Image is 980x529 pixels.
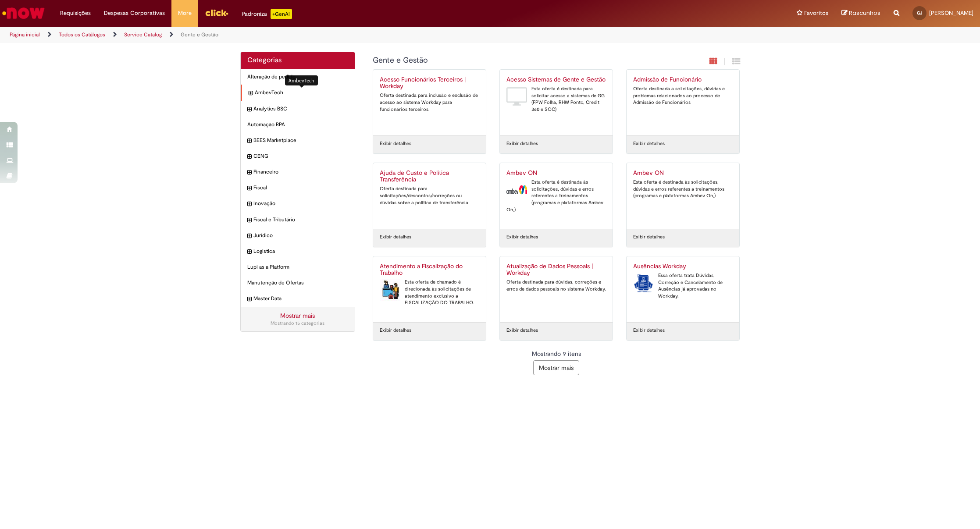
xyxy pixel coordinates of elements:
span: Inovação [253,200,349,207]
i: expandir categoria Master Data [247,295,251,304]
span: Manutenção de Ofertas [247,279,349,287]
span: Master Data [253,295,349,302]
div: expandir categoria Inovação Inovação [241,195,355,212]
span: | [724,57,726,67]
i: expandir categoria BEES Marketplace [247,137,251,146]
a: Exibir detalhes [380,327,411,334]
div: Mostrando 9 itens [373,349,740,358]
a: Exibir detalhes [633,234,665,241]
a: Todos os Catálogos [59,31,105,38]
div: Esta oferta de chamado é direcionada às solicitações de atendimento exclusivo a FISCALIZAÇÃO DO T... [380,279,479,306]
i: expandir categoria Inovação [247,200,251,209]
div: Padroniza [242,9,292,19]
img: Atendimento a Fiscalização do Trabalho [380,279,400,301]
a: Exibir detalhes [506,140,538,147]
div: Manutenção de Ofertas [241,275,355,291]
i: Exibição de grade [732,57,740,65]
a: Admissão de Funcionário Oferta destinada a solicitações, dúvidas e problemas relacionados ao proc... [627,70,739,135]
div: Alteração de pedido [241,69,355,85]
h2: Ajuda de Custo e Política Transferência [380,170,479,184]
span: Rascunhos [849,9,880,17]
div: expandir categoria Fiscal e Tributário Fiscal e Tributário [241,212,355,228]
a: Mostrar mais [280,312,315,320]
a: Exibir detalhes [506,327,538,334]
img: Acesso Sistemas de Gente e Gestão [506,85,527,107]
span: AmbevTech [255,89,349,96]
i: expandir categoria Financeiro [247,168,251,177]
div: Automação RPA [241,117,355,133]
div: AmbevTech [285,75,318,85]
a: Ambev ON Esta oferta é destinada às solicitações, dúvidas e erros referentes a treinamentos (prog... [627,163,739,229]
div: Oferta destinada a solicitações, dúvidas e problemas relacionados ao processo de Admissão de Func... [633,85,733,106]
div: Esta oferta é destinada às solicitações, dúvidas e erros referentes a treinamentos (programas e p... [633,179,733,199]
h2: Atualização de Dados Pessoais | Workday [506,263,606,277]
a: Ambev ON Ambev ON Esta oferta é destinada às solicitações, dúvidas e erros referentes a treinamen... [500,163,613,229]
a: Ausências Workday Ausências Workday Essa oferta trata Dúvidas, Correção e Cancelamento de Ausênci... [627,256,739,322]
a: Exibir detalhes [633,327,665,334]
span: BEES Marketplace [253,137,349,144]
div: Lupi as a Platform [241,259,355,275]
img: ServiceNow [1,4,46,22]
span: Jurídico [253,232,349,239]
div: Esta oferta é destinada para solicitar acesso a sistemas de GG (FPW Folha, RHW Ponto, Credit 360 ... [506,85,606,113]
button: Mostrar mais [533,360,579,375]
a: Página inicial [10,31,40,38]
div: expandir categoria CENG CENG [241,148,355,164]
h2: Ausências Workday [633,263,733,270]
div: expandir categoria AmbevTech AmbevTech [241,85,355,101]
div: Oferta destinada para inclusão e exclusão de acesso ao sistema Workday para funcionários terceiros. [380,92,479,113]
span: [PERSON_NAME] [929,9,973,17]
a: Acesso Funcionários Terceiros | Workday Oferta destinada para inclusão e exclusão de acesso ao si... [373,70,486,135]
div: Oferta destinada para dúvidas, correções e erros de dados pessoais no sistema Workday. [506,279,606,292]
span: Financeiro [253,168,349,176]
h2: Ambev ON [506,170,606,177]
span: Analytics BSC [253,105,349,113]
div: expandir categoria Analytics BSC Analytics BSC [241,101,355,117]
h2: Ambev ON [633,170,733,177]
h2: Admissão de Funcionário [633,76,733,83]
div: Esta oferta é destinada às solicitações, dúvidas e erros referentes a treinamentos (programas e p... [506,179,606,213]
a: Exibir detalhes [506,234,538,241]
i: expandir categoria Logistica [247,248,251,256]
i: expandir categoria AmbevTech [249,89,253,98]
a: Rascunhos [841,9,880,18]
div: expandir categoria Financeiro Financeiro [241,164,355,180]
i: expandir categoria Fiscal e Tributário [247,216,251,225]
span: Fiscal e Tributário [253,216,349,224]
span: Requisições [60,9,91,18]
i: expandir categoria Jurídico [247,232,251,241]
a: Gente e Gestão [181,31,218,38]
span: Automação RPA [247,121,349,128]
span: GJ [917,10,922,16]
p: +GenAi [271,9,292,19]
h1: {"description":null,"title":"Gente e Gestão"} Categoria [373,56,645,65]
span: Logistica [253,248,349,255]
span: Lupi as a Platform [247,263,349,271]
h2: Atendimento a Fiscalização do Trabalho [380,263,479,277]
div: Oferta destinada para solicitações/descontos/correções ou dúvidas sobre a política de transferência. [380,185,479,206]
i: expandir categoria Fiscal [247,184,251,193]
div: expandir categoria Jurídico Jurídico [241,227,355,244]
a: Exibir detalhes [380,234,411,241]
div: expandir categoria Master Data Master Data [241,291,355,307]
a: Exibir detalhes [633,140,665,147]
div: expandir categoria BEES Marketplace BEES Marketplace [241,132,355,149]
h2: Acesso Sistemas de Gente e Gestão [506,76,606,83]
span: More [178,9,192,18]
div: expandir categoria Logistica Logistica [241,243,355,259]
h2: Categorias [247,57,349,64]
a: Acesso Sistemas de Gente e Gestão Acesso Sistemas de Gente e Gestão Esta oferta é destinada para ... [500,70,613,135]
a: Exibir detalhes [380,140,411,147]
img: Ausências Workday [633,272,654,294]
div: Essa oferta trata Dúvidas, Correção e Cancelamento de Ausências já aprovadas no Workday. [633,272,733,300]
a: Service Catalog [124,31,162,38]
img: click_logo_yellow_360x200.png [205,6,228,19]
div: Mostrando 15 categorias [247,320,349,327]
span: Favoritos [804,9,828,18]
span: Despesas Corporativas [104,9,165,18]
span: Fiscal [253,184,349,192]
ul: Trilhas de página [7,27,647,43]
a: Atendimento a Fiscalização do Trabalho Atendimento a Fiscalização do Trabalho Esta oferta de cham... [373,256,486,322]
a: Atualização de Dados Pessoais | Workday Oferta destinada para dúvidas, correções e erros de dados... [500,256,613,322]
div: expandir categoria Fiscal Fiscal [241,180,355,196]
